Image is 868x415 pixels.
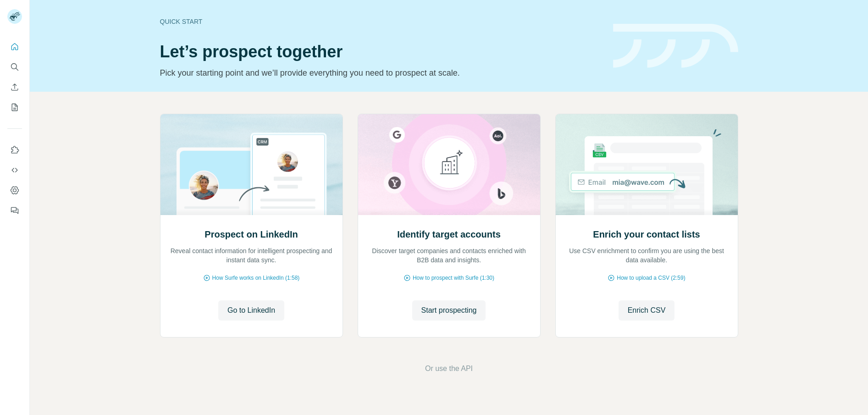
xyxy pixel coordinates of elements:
h2: Prospect on LinkedIn [205,228,298,241]
button: Enrich CSV [7,79,22,95]
button: Or use the API [425,363,473,374]
span: How to prospect with Surfe (1:30) [413,274,494,282]
img: Enrich your contact lists [555,114,738,215]
button: My lists [7,99,22,116]
h2: Identify target accounts [397,228,501,241]
button: Start prospecting [412,300,486,321]
button: Feedback [7,202,22,219]
span: Enrich CSV [628,305,666,316]
img: banner [613,24,738,68]
p: Use CSV enrichment to confirm you are using the best data available. [565,246,729,265]
h2: Enrich your contact lists [593,228,700,241]
button: Use Surfe API [7,162,22,178]
h1: Let’s prospect together [160,43,602,61]
button: Use Surfe on LinkedIn [7,142,22,158]
span: How to upload a CSV (2:59) [617,274,685,282]
p: Pick your starting point and we’ll provide everything you need to prospect at scale. [160,66,602,79]
img: Prospect on LinkedIn [160,114,343,215]
span: How Surfe works on LinkedIn (1:58) [212,274,300,282]
div: Quick start [160,17,602,26]
button: Enrich CSV [619,300,675,321]
img: Identify target accounts [358,114,541,215]
span: Start prospecting [421,305,477,316]
p: Reveal contact information for intelligent prospecting and instant data sync. [170,246,333,265]
button: Dashboard [7,182,22,199]
button: Go to LinkedIn [218,300,284,321]
button: Quick start [7,39,22,55]
span: Go to LinkedIn [227,305,275,316]
p: Discover target companies and contacts enriched with B2B data and insights. [367,246,531,265]
button: Search [7,59,22,75]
